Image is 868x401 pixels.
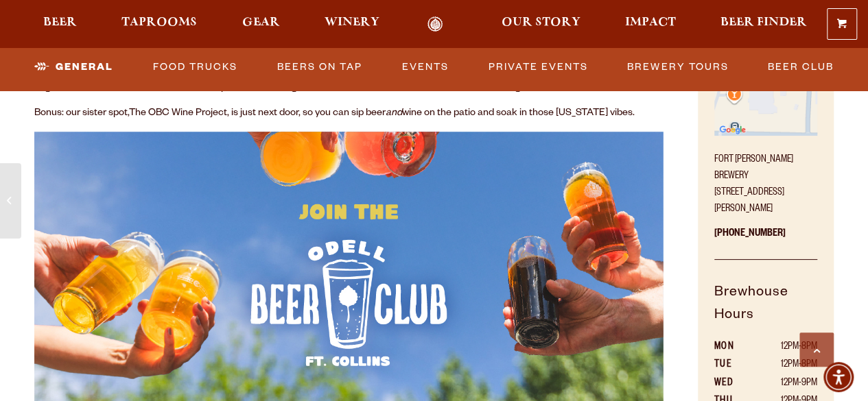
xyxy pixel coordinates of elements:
[148,51,243,83] a: Food Trucks
[714,218,817,260] p: [PHONE_NUMBER]
[799,332,834,367] a: Scroll to top
[272,51,368,83] a: Beers on Tap
[751,356,817,374] td: 12PM-8PM
[386,108,402,119] em: and
[714,282,817,339] h5: Brewhouse Hours
[113,16,206,32] a: Taprooms
[493,16,589,32] a: Our Story
[410,16,461,32] a: Odell Home
[242,17,280,28] span: Gear
[316,16,388,32] a: Winery
[29,51,119,83] a: General
[325,17,379,28] span: Winery
[43,17,77,28] span: Beer
[823,362,854,392] div: Accessibility Menu
[233,16,289,32] a: Gear
[751,375,817,393] td: 12PM-9PM
[714,375,751,393] th: WED
[482,51,593,83] a: Private Events
[622,51,734,83] a: Brewery Tours
[762,51,839,83] a: Beer Club
[714,144,817,218] p: Fort [PERSON_NAME] Brewery [STREET_ADDRESS][PERSON_NAME]
[34,106,664,122] p: Bonus: our sister spot, , is just next door, so you can sip beer wine on the patio and soak in th...
[129,108,227,119] a: The OBC Wine Project
[121,17,197,28] span: Taprooms
[397,51,454,83] a: Events
[714,356,751,374] th: TUE
[34,16,86,32] a: Beer
[751,339,817,356] td: 12PM-8PM
[720,17,807,28] span: Beer Finder
[714,339,751,356] th: MON
[714,129,817,140] a: Find on Google Maps (opens in a new window)
[616,16,685,32] a: Impact
[625,17,676,28] span: Impact
[34,66,643,94] span: three fermentation cellars, full keg, can, and bottle lines, and a beautiful taproom and beer gar...
[712,16,816,32] a: Beer Finder
[502,17,580,28] span: Our Story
